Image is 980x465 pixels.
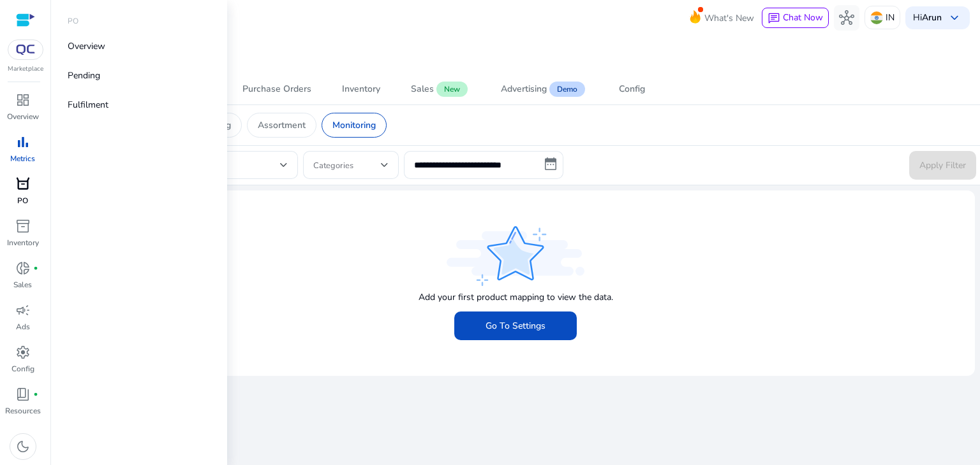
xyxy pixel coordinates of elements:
[411,85,434,94] div: Sales
[15,303,31,318] span: campaign
[8,64,43,74] p: Marketplace
[783,11,823,24] span: Chat Now
[5,405,41,417] p: Resources
[886,6,895,29] p: IN
[332,118,376,132] p: Monitoring
[549,82,585,97] span: Demo
[17,195,28,206] p: PO
[68,15,78,27] p: PO
[768,12,780,25] span: chat
[15,176,31,192] span: orders
[33,392,38,397] span: fiber_manual_record
[7,111,39,122] p: Overview
[16,321,30,333] p: Ads
[14,45,37,55] img: QC-logo.svg
[33,266,38,271] span: fiber_manual_record
[342,85,380,94] div: Inventory
[454,311,577,340] button: Go To Settings
[501,85,547,94] div: Advertising
[68,39,105,53] p: Overview
[15,261,31,276] span: donut_small
[15,92,31,108] span: dashboard
[834,5,859,31] button: hub
[913,13,942,22] p: Hi
[619,85,645,94] div: Config
[704,7,754,29] span: What's New
[15,345,31,360] span: settings
[15,387,31,402] span: book_4
[839,10,854,25] span: hub
[15,218,31,234] span: inventory_2
[762,8,829,28] button: chatChat Now
[419,290,613,304] p: Add your first product mapping to view the data.
[242,85,311,94] div: Purchase Orders
[15,439,31,454] span: dark_mode
[11,363,34,375] p: Config
[870,11,883,24] img: in.svg
[13,279,32,290] p: Sales
[68,98,108,111] p: Fulfilment
[10,153,35,164] p: Metrics
[947,10,962,25] span: keyboard_arrow_down
[7,237,39,248] p: Inventory
[486,319,546,333] span: Go To Settings
[68,69,100,82] p: Pending
[922,11,942,24] b: Arun
[436,82,468,97] span: New
[258,118,306,132] p: Assortment
[15,134,31,150] span: bar_chart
